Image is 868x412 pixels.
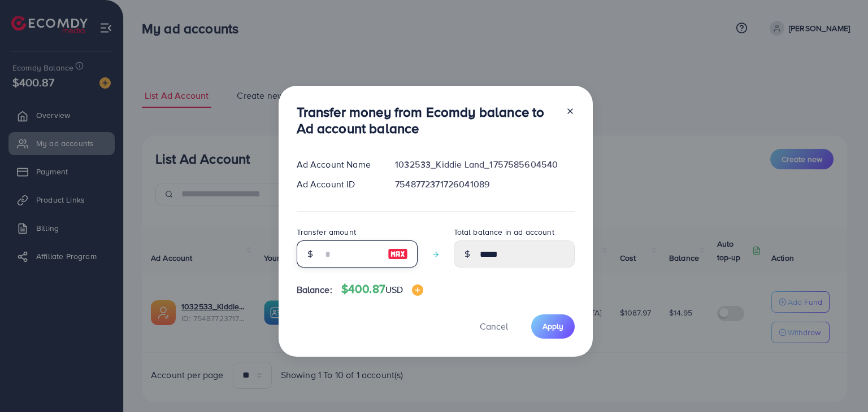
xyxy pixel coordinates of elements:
button: Cancel [466,314,522,339]
div: 1032533_Kiddie Land_1757585604540 [386,158,583,171]
img: image [388,247,408,261]
div: 7548772371726041089 [386,178,583,191]
span: Balance: [297,283,332,296]
label: Transfer amount [297,226,356,238]
h4: $400.87 [341,282,424,296]
button: Apply [531,314,575,339]
label: Total balance in ad account [454,226,554,238]
span: Apply [542,321,563,332]
div: Ad Account Name [288,158,387,171]
div: Ad Account ID [288,178,387,191]
img: image [412,284,423,296]
h3: Transfer money from Ecomdy balance to Ad account balance [297,104,557,137]
span: Cancel [480,320,508,332]
span: USD [385,283,403,296]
